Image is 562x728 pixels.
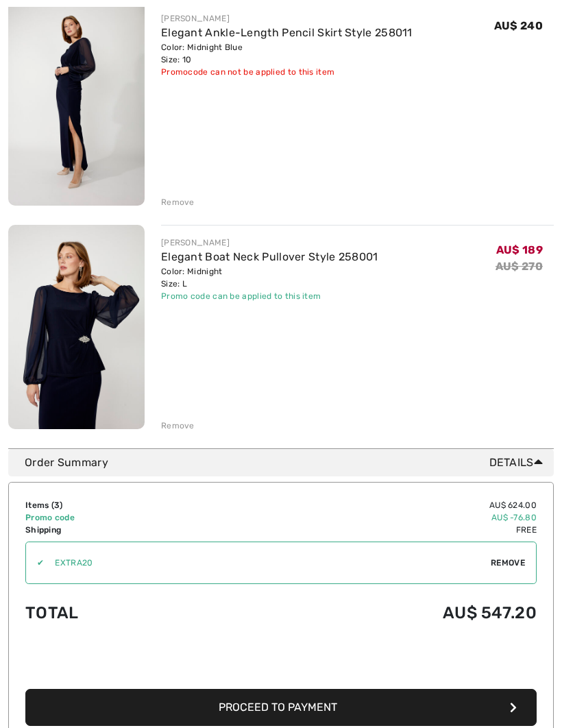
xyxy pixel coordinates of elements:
[25,647,537,685] iframe: PayPal
[8,1,145,206] img: Elegant Ankle-Length Pencil Skirt Style 258011
[161,251,378,264] a: Elegant Boat Neck Pullover Style 258001
[210,500,537,512] td: AU$ 624.00
[25,500,210,512] td: Items ( )
[210,512,537,524] td: AU$ -76.80
[161,237,378,250] div: [PERSON_NAME]
[210,524,537,537] td: Free
[494,20,543,33] span: AU$ 240
[8,226,145,430] img: Elegant Boat Neck Pullover Style 258001
[25,512,210,524] td: Promo code
[161,266,378,291] div: Color: Midnight Size: L
[489,455,548,472] span: Details
[161,42,413,66] div: Color: Midnight Blue Size: 10
[496,244,543,257] span: AU$ 189
[26,557,44,570] div: ✔
[161,197,195,209] div: Remove
[219,701,337,714] span: Proceed to Payment
[161,27,413,40] a: Elegant Ankle-Length Pencil Skirt Style 258011
[25,590,210,637] td: Total
[161,291,378,303] div: Promo code can be applied to this item
[25,455,548,472] div: Order Summary
[25,524,210,537] td: Shipping
[25,690,537,727] button: Proceed to Payment
[161,13,413,25] div: [PERSON_NAME]
[496,260,543,274] s: AU$ 270
[491,557,525,570] span: Remove
[210,590,537,637] td: AU$ 547.20
[54,501,60,511] span: 3
[161,66,413,79] div: Promocode can not be applied to this item
[161,420,195,433] div: Remove
[44,543,491,584] input: Promo code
